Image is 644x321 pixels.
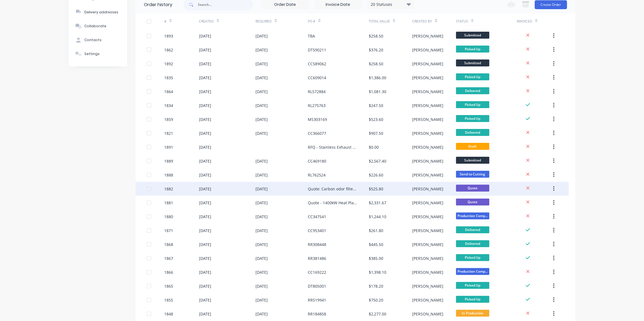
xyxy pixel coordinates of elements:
div: MS303169 [308,116,327,122]
span: Send to Cutting [456,171,489,178]
div: [DATE] [199,172,211,178]
div: [PERSON_NAME] [412,200,443,206]
button: Delivery addresses [69,5,127,19]
div: [DATE] [255,89,268,94]
div: [DATE] [255,61,268,67]
div: [DATE] [255,269,268,275]
span: Submitted [456,59,489,66]
button: Collaborate [69,19,127,33]
div: $0.00 [369,144,379,150]
div: $258.50 [369,33,383,39]
div: [DATE] [199,116,211,122]
div: $2,277.00 [369,311,386,317]
button: Settings [69,47,127,61]
div: 1848 [164,311,173,317]
div: CC953401 [308,228,326,233]
div: [PERSON_NAME] [412,242,443,247]
div: [PERSON_NAME] [412,297,443,303]
span: Picked Up [456,73,489,80]
div: 1855 [164,297,173,303]
div: 1892 [164,61,173,67]
div: [DATE] [255,47,268,53]
div: [PERSON_NAME] [412,116,443,122]
div: CC169222 [308,269,326,275]
div: $258.50 [369,61,383,67]
div: 1871 [164,228,173,233]
div: [PERSON_NAME] [412,89,443,94]
div: [DATE] [255,103,268,108]
div: [DATE] [199,33,211,39]
div: [DATE] [199,255,211,261]
div: 1866 [164,269,173,275]
div: $2,567.40 [369,158,386,164]
div: [DATE] [255,228,268,233]
div: 1891 [164,144,173,150]
div: Order history [144,1,172,8]
div: RR308448 [308,242,326,247]
div: RL572884 [308,89,326,94]
div: [DATE] [255,297,268,303]
span: Picked Up [456,296,489,303]
div: [DATE] [255,186,268,192]
div: [PERSON_NAME] [412,283,443,289]
div: 1888 [164,172,173,178]
div: [DATE] [255,214,268,220]
div: PO # [308,19,315,24]
div: $523.60 [369,116,383,122]
span: Picked Up [456,101,489,108]
div: [DATE] [199,200,211,206]
div: $907.50 [369,130,383,136]
div: RL762524 [308,172,326,178]
div: 1864 [164,89,173,94]
div: Delivery addresses [84,10,118,15]
div: Quote - 1400kW Heat Plant retort [308,200,358,206]
div: DT805001 [308,283,326,289]
div: # [164,14,199,29]
div: [PERSON_NAME] [412,158,443,164]
span: Picked Up [456,282,489,289]
div: Status [456,14,517,29]
div: Status [456,19,468,24]
div: RR184858 [308,311,326,317]
button: Create Order [535,0,567,9]
div: Invoiced [517,14,552,29]
div: Required [255,19,272,24]
div: # [164,19,166,24]
div: [DATE] [199,283,211,289]
span: Production Comp... [456,268,489,275]
div: $2,331.67 [369,200,386,206]
div: [DATE] [255,255,268,261]
div: CC347541 [308,214,326,220]
div: Settings [84,51,100,56]
div: [DATE] [199,47,211,53]
span: Quote [456,185,489,191]
div: Created [199,14,255,29]
div: [PERSON_NAME] [412,311,443,317]
div: CC609014 [308,75,326,81]
div: [PERSON_NAME] [412,228,443,233]
div: Quote: Carbon odor filter and silencer for Scots College [308,186,358,192]
div: 1865 [164,283,173,289]
div: $376.20 [369,47,383,53]
div: [DATE] [199,158,211,164]
div: [DATE] [199,186,211,192]
div: [DATE] [255,158,268,164]
div: RR381486 [308,255,326,261]
div: 1859 [164,116,173,122]
div: RL275763 [308,103,326,108]
span: Picked Up [456,46,489,53]
div: DT590211 [308,47,326,53]
div: CC469180 [308,158,326,164]
div: [DATE] [199,228,211,233]
div: 1821 [164,130,173,136]
div: 1880 [164,214,173,220]
span: Delivered [456,87,489,94]
input: Order Date [262,1,308,9]
div: [PERSON_NAME] [412,61,443,67]
div: $445.50 [369,242,383,247]
div: [DATE] [255,130,268,136]
div: [DATE] [199,61,211,67]
div: [PERSON_NAME] [412,172,443,178]
div: 1834 [164,103,173,108]
div: 1868 [164,242,173,247]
